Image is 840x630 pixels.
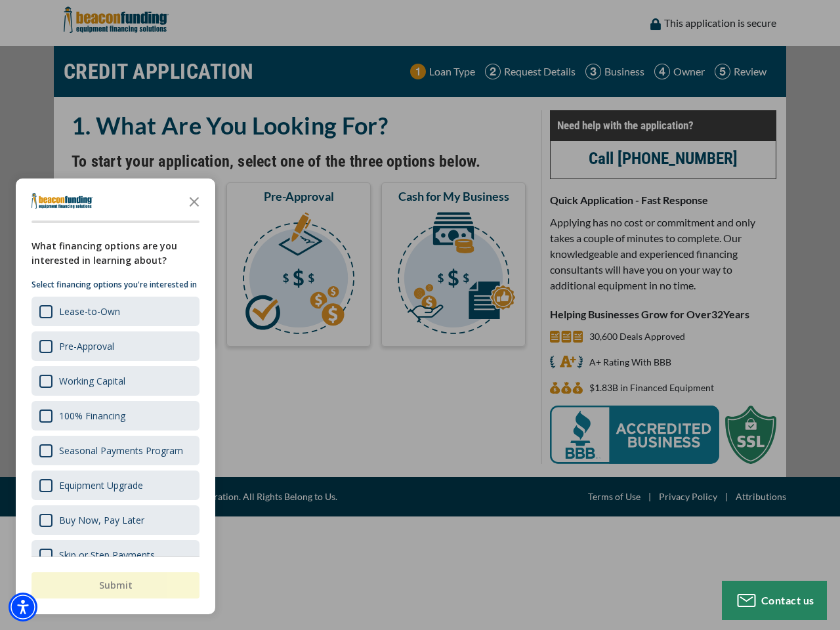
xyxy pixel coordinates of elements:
div: Pre-Approval [31,331,199,361]
div: 100% Financing [31,401,199,430]
div: Working Capital [59,375,125,387]
div: Buy Now, Pay Later [31,505,199,535]
div: Pre-Approval [59,340,114,352]
button: Contact us [722,581,827,620]
div: Seasonal Payments Program [31,436,199,465]
div: Skip or Step Payments [59,549,155,561]
button: Submit [31,572,199,598]
div: Working Capital [31,366,199,396]
div: Lease-to-Own [31,297,199,326]
button: Close the survey [181,188,207,214]
div: Survey [16,178,215,614]
div: Equipment Upgrade [31,471,199,500]
div: 100% Financing [59,409,125,422]
div: Equipment Upgrade [59,479,143,492]
div: Lease-to-Own [59,305,120,318]
span: Contact us [761,594,814,606]
div: What financing options are you interested in learning about? [31,239,199,268]
div: Buy Now, Pay Later [59,514,144,526]
div: Seasonal Payments Program [59,444,183,457]
div: Accessibility Menu [9,593,37,621]
div: Skip or Step Payments [31,540,199,570]
img: Company logo [31,193,93,209]
p: Select financing options you're interested in [31,278,199,291]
